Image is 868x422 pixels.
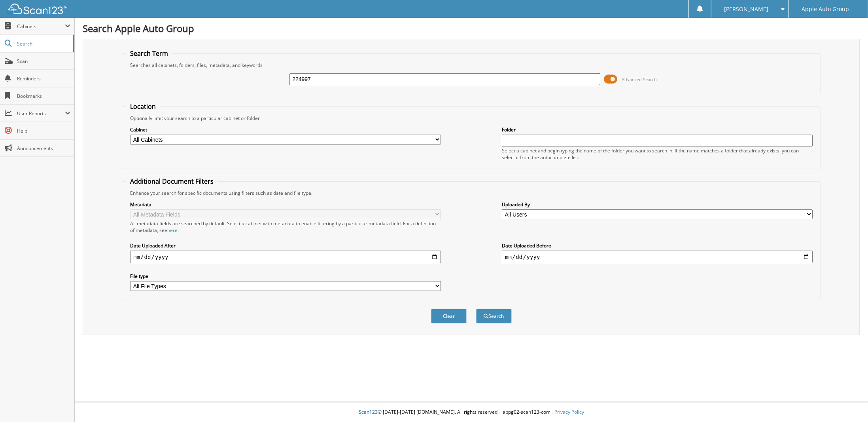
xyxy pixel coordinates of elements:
span: Announcements [17,145,70,152]
label: Metadata [130,201,441,208]
span: Help [17,127,70,134]
button: Search [476,309,512,323]
div: © [DATE]-[DATE] [DOMAIN_NAME]. All rights reserved | appg02-scan123-com | [75,403,868,422]
span: User Reports [17,110,65,117]
iframe: Chat Widget [828,384,868,422]
legend: Location [126,102,160,111]
span: Cabinets [17,23,65,30]
div: Searches all cabinets, folders, files, metadata, and keywords [126,62,816,68]
input: start [130,251,441,263]
label: Date Uploaded After [130,242,441,249]
label: File type [130,273,441,279]
span: Search [17,40,69,47]
legend: Additional Document Filters [126,177,217,186]
span: Scan123 [359,409,378,415]
h1: Search Apple Auto Group [83,22,860,35]
label: Cabinet [130,126,441,133]
span: Apple Auto Group [802,7,849,11]
input: end [502,251,812,263]
div: All metadata fields are searched by default. Select a cabinet with metadata to enable filtering b... [130,220,441,234]
div: Optionally limit your search to a particular cabinet or folder [126,115,816,122]
a: Privacy Policy [554,409,584,415]
img: scan123-logo-white.svg [8,4,67,14]
span: Advanced Search [622,76,657,82]
label: Uploaded By [502,201,812,208]
span: Scan [17,58,70,65]
span: Reminders [17,75,70,82]
label: Date Uploaded Before [502,242,812,249]
button: Clear [431,309,467,323]
span: [PERSON_NAME] [724,7,768,11]
a: here [167,227,178,234]
label: Folder [502,126,812,133]
div: Enhance your search for specific documents using filters such as date and file type. [126,190,816,196]
div: Select a cabinet and begin typing the name of the folder you want to search in. If the name match... [502,147,812,161]
legend: Search Term [126,49,172,58]
span: Bookmarks [17,93,70,99]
